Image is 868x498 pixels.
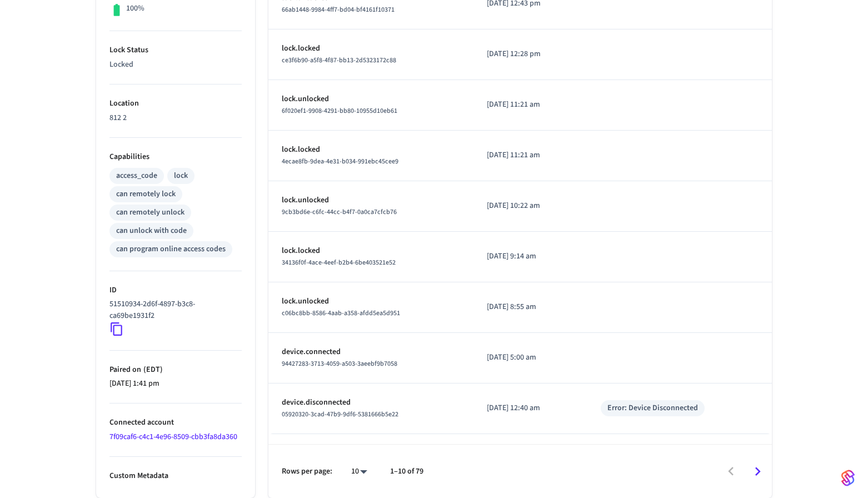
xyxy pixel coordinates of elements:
[109,470,242,482] p: Custom Metadata
[282,466,332,477] p: Rows per page:
[174,170,188,182] div: lock
[487,200,574,212] p: [DATE] 10:22 am
[487,352,574,363] p: [DATE] 5:00 am
[282,410,398,419] span: 05920320-3cad-47b9-9df6-5381666b5e22
[282,296,460,307] p: lock.unlocked
[282,144,460,156] p: lock.locked
[487,301,574,313] p: [DATE] 8:55 am
[109,285,242,296] p: ID
[282,5,395,14] span: 66ab1448-9984-4ff7-bd04-bf4161f10371
[282,359,397,368] span: 94427283-3713-4059-a503-3aeebf9b7058
[126,3,144,14] p: 100%
[109,378,242,390] p: [DATE] 1:41 pm
[109,112,242,124] p: 812 2
[282,397,460,409] p: device.disconnected
[109,431,237,442] a: 7f09caf6-c4c1-4e96-8509-cbb3fa8da360
[282,308,400,318] span: c06bc8bb-8586-4aab-a358-afdd5ea5d951
[116,170,157,182] div: access_code
[282,207,397,217] span: 9cb3bd6e-c6fc-44cc-b4f7-0a0ca7cfcb76
[109,417,242,429] p: Connected account
[607,402,698,414] div: Error: Device Disconnected
[116,207,184,218] div: can remotely unlock
[487,99,574,111] p: [DATE] 11:21 am
[282,106,397,116] span: 6f020ef1-9908-4291-bb80-10955d10eb61
[282,195,460,206] p: lock.unlocked
[109,151,242,163] p: Capabilities
[487,251,574,262] p: [DATE] 9:14 am
[282,157,398,166] span: 4ecae8fb-9dea-4e31-b034-991ebc45cee9
[282,346,460,358] p: device.connected
[487,402,574,414] p: [DATE] 12:40 am
[282,43,460,54] p: lock.locked
[841,469,855,487] img: SeamLogoGradient.69752ec5.svg
[390,466,423,477] p: 1–10 of 79
[109,44,242,56] p: Lock Status
[109,298,237,322] p: 51510934-2d6f-4897-b3c8-ca69be1931f2
[116,188,176,200] div: can remotely lock
[109,364,242,376] p: Paired on
[116,243,226,255] div: can program online access codes
[487,150,574,161] p: [DATE] 11:21 am
[346,464,372,480] div: 10
[487,48,574,60] p: [DATE] 12:28 pm
[141,364,163,375] span: ( EDT )
[116,225,187,237] div: can unlock with code
[745,459,771,485] button: Go to next page
[282,93,460,105] p: lock.unlocked
[109,98,242,109] p: Location
[282,56,396,65] span: ce3f6b90-a5f8-4f87-bb13-2d5323172c88
[109,59,242,71] p: Locked
[282,245,460,257] p: lock.locked
[282,258,396,267] span: 34136f0f-4ace-4eef-b2b4-6be403521e52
